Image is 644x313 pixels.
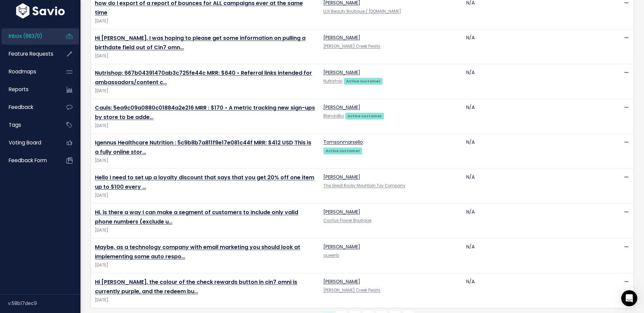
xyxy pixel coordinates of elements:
[95,174,314,191] a: Hello I need to set up a loyalty discount that says that you get 20% off one item up to $100 every …
[323,183,406,188] a: The Great Rocky Mountain Toy Company
[95,18,315,25] span: [DATE]
[462,134,605,169] td: N/A
[323,218,371,223] a: Cactus Flower Boutique
[326,148,360,153] strong: Active customer
[9,157,47,164] span: Feedback form
[323,243,360,250] a: [PERSON_NAME]
[323,208,360,215] a: [PERSON_NAME]
[95,157,315,164] span: [DATE]
[345,112,384,119] a: Active customer
[2,135,56,150] a: Voting Board
[95,53,315,60] span: [DATE]
[95,69,312,86] a: Nutrishop: 667b04391470ab3c725fe44c MRR: $640 • Referral links intended for ambassadors/content c…
[95,87,315,95] span: [DATE]
[2,28,56,44] a: Inbox (663/0)
[323,288,380,293] a: [PERSON_NAME] Creek Pearls
[2,64,56,79] a: Roadmaps
[9,68,36,75] span: Roadmaps
[2,46,56,62] a: Feature Requests
[9,86,29,93] span: Reports
[2,117,56,133] a: Tags
[462,273,605,308] td: N/A
[323,113,344,119] a: BlendaBa
[14,3,66,18] img: logo-white.9d6f32f41409.svg
[95,208,298,226] a: Hi, is there a way I can make a segment of customers to include only valid phone numbers (exclude u…
[323,139,363,145] a: Tomsonmarsello
[9,33,42,40] span: Inbox (663/0)
[95,122,315,129] span: [DATE]
[344,77,383,84] a: Active customer
[462,99,605,134] td: N/A
[462,203,605,238] td: N/A
[346,78,381,84] strong: Active customer
[323,253,339,258] a: queenb
[95,243,300,261] a: Maybe, as a technology company with email marketing you should look at implementing some auto respo…
[462,169,605,203] td: N/A
[95,104,315,121] a: Cauls: 5ea9c09a0880c01884a2e216 MRR : $170 • A metric tracking new sign-ups by store to be adde…
[95,262,315,269] span: [DATE]
[2,82,56,97] a: Reports
[95,278,297,296] a: Hi [PERSON_NAME], the colour of the check rewards button in cin7 omni is currently purple, and th...
[323,147,362,154] a: Active customer
[323,104,360,111] a: [PERSON_NAME]
[323,78,342,84] a: Nutrishop
[2,153,56,168] a: Feedback form
[462,238,605,273] td: N/A
[462,64,605,99] td: N/A
[9,121,21,128] span: Tags
[323,69,360,76] a: [PERSON_NAME]
[95,297,315,304] span: [DATE]
[9,139,41,146] span: Voting Board
[462,29,605,64] td: N/A
[95,139,311,156] a: Igennus Healthcare Nutrition : 5c9b8b7a811f9e17e081c44f MRR: $412 USD This is a fully online stor…
[95,34,306,52] a: Hi [PERSON_NAME], I was hoping to please get some information on pulling a birthdate field out of...
[8,295,80,312] div: v.58b17dec9
[95,227,315,234] span: [DATE]
[2,100,56,115] a: Feedback
[323,44,380,49] a: [PERSON_NAME] Creek Pearls
[323,174,360,180] a: [PERSON_NAME]
[9,104,33,111] span: Feedback
[323,9,401,14] a: LUX Beauty Boutique / [DOMAIN_NAME]
[621,290,637,306] div: Open Intercom Messenger
[95,192,315,199] span: [DATE]
[9,50,53,57] span: Feature Requests
[323,34,360,41] a: [PERSON_NAME]
[323,278,360,285] a: [PERSON_NAME]
[347,113,382,119] strong: Active customer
